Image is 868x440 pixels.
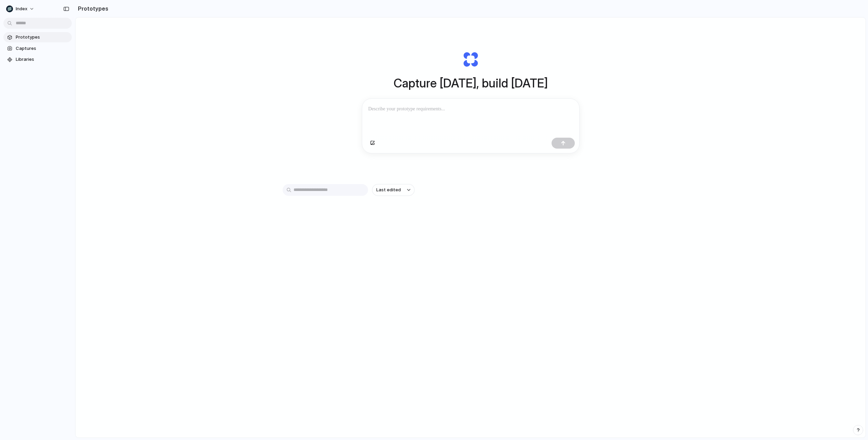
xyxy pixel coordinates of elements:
[376,187,401,193] span: Last edited
[16,5,27,12] span: Index
[16,45,69,52] span: Captures
[3,43,72,54] a: Captures
[16,34,69,41] span: Prototypes
[394,74,548,92] h1: Capture [DATE], build [DATE]
[16,56,69,63] span: Libraries
[3,32,72,42] a: Prototypes
[372,184,415,196] button: Last edited
[3,54,72,65] a: Libraries
[3,3,38,14] button: Index
[75,4,108,13] h2: Prototypes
